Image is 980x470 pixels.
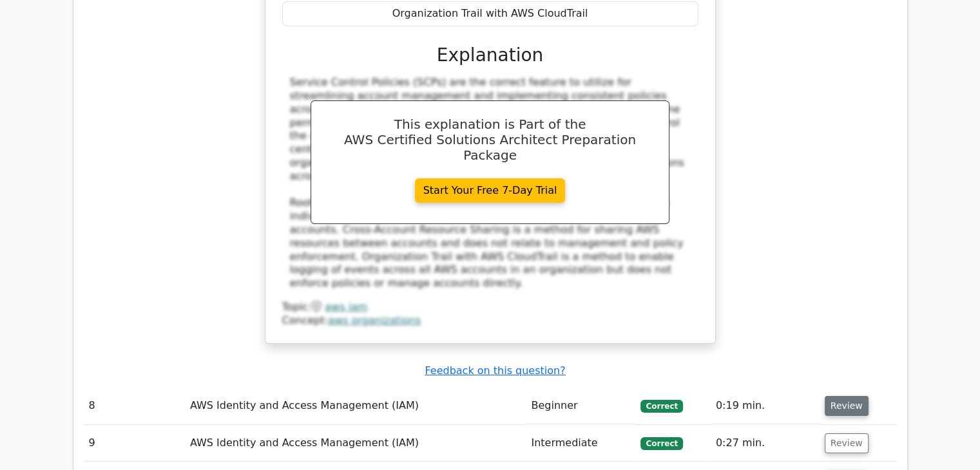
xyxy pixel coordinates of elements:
div: Organization Trail with AWS CloudTrail [282,1,698,26]
td: Beginner [526,388,635,424]
div: Concept: [282,314,698,328]
div: Service Control Policies (SCPs) are the correct feature to utilize for streamlining account manag... [290,76,691,290]
button: Review [825,396,869,416]
td: Intermediate [526,425,635,462]
td: 0:19 min. [711,388,820,424]
td: 0:27 min. [711,425,820,462]
span: Correct [640,437,682,450]
h3: Explanation [290,44,691,66]
td: AWS Identity and Access Management (IAM) [185,425,526,462]
a: Start Your Free 7-Day Trial [415,178,566,203]
a: aws organizations [328,314,421,326]
td: 9 [84,425,185,462]
span: Correct [640,400,682,413]
a: aws iam [325,301,367,313]
td: AWS Identity and Access Management (IAM) [185,388,526,424]
a: Feedback on this question? [425,364,565,377]
button: Review [825,433,869,453]
div: Topic: [282,301,698,314]
td: 8 [84,388,185,424]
